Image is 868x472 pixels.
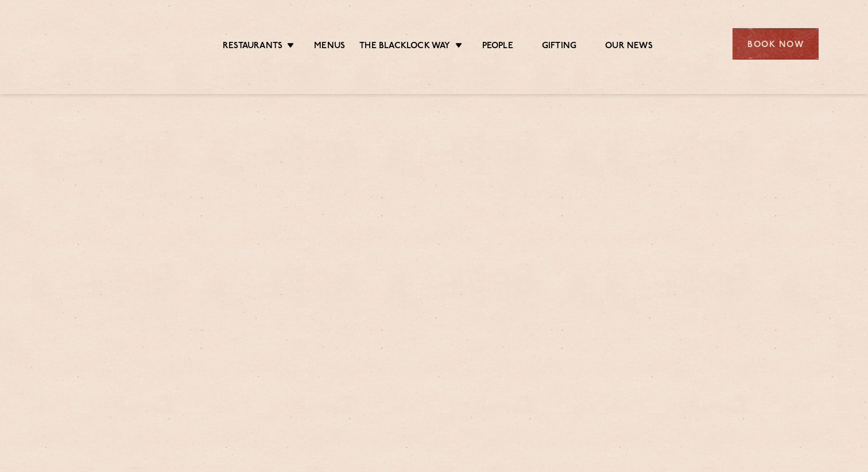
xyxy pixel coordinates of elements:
[359,41,450,53] a: The Blacklock Way
[542,41,576,53] a: Gifting
[733,28,819,60] div: Book Now
[314,41,345,53] a: Menus
[605,41,653,53] a: Our News
[49,11,149,77] img: svg%3E
[223,41,282,53] a: Restaurants
[482,41,513,53] a: People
